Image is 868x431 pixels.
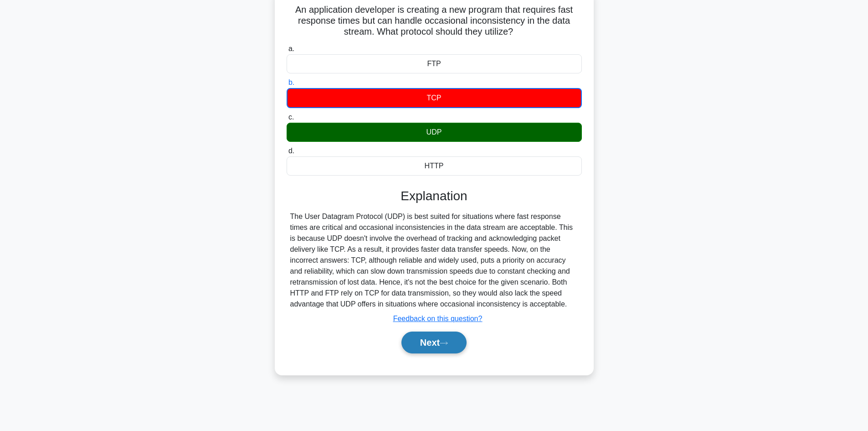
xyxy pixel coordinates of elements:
div: UDP [287,123,582,142]
div: HTTP [287,156,582,176]
span: a. [288,45,294,52]
div: FTP [287,54,582,73]
span: b. [288,78,294,86]
div: The User Datagram Protocol (UDP) is best suited for situations where fast response times are crit... [290,211,578,310]
div: TCP [287,88,582,108]
a: Feedback on this question? [393,315,483,322]
span: d. [288,147,294,155]
h5: An application developer is creating a new program that requires fast response times but can hand... [286,4,583,38]
h3: Explanation [292,188,576,204]
button: Next [401,332,467,353]
span: c. [288,113,294,121]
